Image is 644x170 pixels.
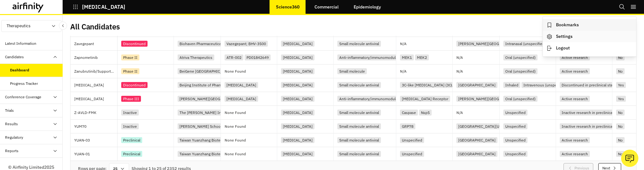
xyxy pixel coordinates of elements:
div: Unspecified [503,110,527,116]
div: PD01842649 [245,54,271,60]
div: Active research [560,96,590,102]
div: Yes [616,82,626,88]
div: Anti-inflammatory/immunomodulator (non steroidal) [337,54,430,60]
div: Small molecule antiviral [337,110,381,116]
p: None Found [225,70,246,73]
div: Preclinical [121,151,142,157]
div: Beijing Institute of Pharmacology and Toxicology [178,82,263,88]
div: [MEDICAL_DATA] Receptor [400,96,450,102]
p: YUAN-01 [74,151,117,157]
div: [PERSON_NAME][GEOGRAPHIC_DATA] (KAIMRC) [178,96,266,102]
div: [MEDICAL_DATA] [225,96,258,102]
div: [PERSON_NAME][GEOGRAPHIC_DATA] [456,41,527,47]
div: [MEDICAL_DATA] [281,123,314,129]
div: Conference Coverage [5,94,41,100]
div: Progress Tracker [10,81,38,86]
div: Small molecule [337,68,367,74]
div: [GEOGRAPHIC_DATA] [456,151,497,157]
div: Latest Information [5,41,36,46]
div: Intranasal (unspecified) [503,41,548,47]
div: Results [5,121,18,127]
div: Phase III [121,96,141,102]
div: Biohaven Pharmaceuticals [178,41,226,47]
p: Zavegepant [74,41,117,47]
div: Small molecule antiviral [337,41,381,47]
div: Phase II [121,68,139,74]
div: Atriva Therapeutics [178,54,214,60]
div: [MEDICAL_DATA] [225,82,258,88]
div: Nsp5 [419,110,432,116]
button: [MEDICAL_DATA] [73,2,125,12]
p: N/A [456,70,463,73]
div: ATR-002 [225,54,243,60]
div: Intravenous (unspecified) [522,82,569,88]
div: Small molecule antiviral [337,137,381,143]
p: YUAN-03 [74,137,117,143]
div: Dashboard [10,67,29,73]
div: [MEDICAL_DATA] [281,54,314,60]
p: N/A [400,70,407,73]
div: No [616,54,625,60]
div: [GEOGRAPHIC_DATA] [456,137,497,143]
button: Search [619,2,625,12]
p: None Found [225,152,246,156]
div: Inactive [121,110,139,116]
div: Active research [560,137,590,143]
div: Taiwan Yuanzhang Biotechnology [178,151,238,157]
div: Inactive research in preclinical stage [560,110,625,116]
div: Oral (unspecified) [503,96,538,102]
div: GRP78 [400,123,415,129]
div: Oral (unspecified) [503,54,538,60]
div: Unspecified [503,151,527,157]
div: Inhaled [503,82,520,88]
div: No [616,151,625,157]
div: MEK1 [400,54,414,60]
div: Regulatory [5,135,23,140]
div: Discontinued [121,82,148,88]
p: N/A [456,56,463,59]
div: [MEDICAL_DATA] [281,82,314,88]
button: Therapeutics [1,20,61,32]
div: No [616,123,625,129]
p: Zapnometinib [74,54,117,61]
div: The [PERSON_NAME] Institute [178,110,234,116]
div: [GEOGRAPHIC_DATA][US_STATE] [456,123,517,129]
div: Taiwan Yuanzhang Biotechnology [178,137,238,143]
div: [MEDICAL_DATA] [281,137,314,143]
p: Science360 [276,4,299,9]
div: Caspase [400,110,418,116]
p: YUM70 [74,123,117,130]
div: Yes [616,96,626,102]
p: None Found [225,111,246,115]
div: Active research [560,151,590,157]
div: Reports [5,148,18,154]
div: Anti-inflammatory/immunomodulator (non steroidal) [337,96,430,102]
div: [MEDICAL_DATA] [281,110,314,116]
div: Unspecified [400,137,424,143]
div: No [616,137,625,143]
div: [MEDICAL_DATA] [281,96,314,102]
div: Active research [560,68,590,74]
button: Ask our analysts [621,150,638,167]
p: None Found [225,138,246,142]
div: 3C-like [MEDICAL_DATA] (3CLPRO) [400,82,464,88]
div: Unspecified [503,137,527,143]
div: [PERSON_NAME][GEOGRAPHIC_DATA] (KAIMRC) [456,96,545,102]
div: Vazegepant; BHV-3500 [225,41,268,47]
div: BeiGene [GEOGRAPHIC_DATA] [178,68,234,74]
div: Small molecule antiviral [337,123,381,129]
div: Small molecule antiviral [337,151,381,157]
div: [MEDICAL_DATA] [281,41,314,47]
p: [MEDICAL_DATA] [74,82,117,88]
div: Unspecified [503,123,527,129]
div: Unspecified [400,151,424,157]
div: No [616,110,625,116]
div: [GEOGRAPHIC_DATA] [456,82,497,88]
p: Z-AVLD-FMK [74,110,117,116]
div: Candidates [5,54,24,60]
p: N/A [456,111,463,115]
div: Inactive research in preclinical stage [560,123,625,129]
p: [MEDICAL_DATA] [74,96,117,102]
div: Inactive [121,123,139,129]
div: Preclinical [121,137,142,143]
